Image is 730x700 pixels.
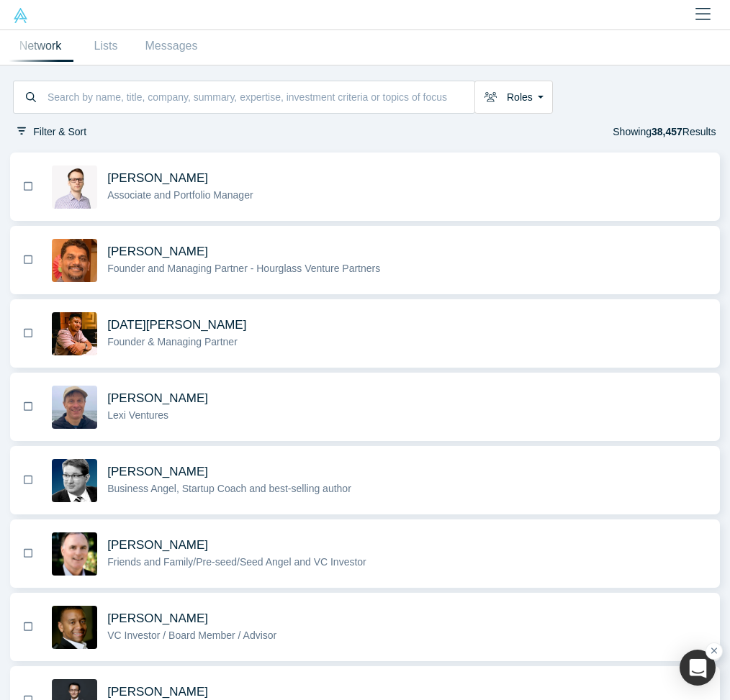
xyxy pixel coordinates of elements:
button: Bookmark[PERSON_NAME]Business Angel, Startup Coach and best-selling author [14,447,716,513]
span: Associate and Portfolio Manager [107,189,253,201]
img: Ravi Subramanian's Profile Image [52,239,97,282]
button: BookmarkKartik Agnihotri's Profile Image[DATE][PERSON_NAME]Founder & Managing Partner [10,300,720,367]
img: Juan Scarlett's Profile Image [52,606,97,649]
button: Bookmark [19,252,37,268]
a: Lists [73,30,139,62]
span: [PERSON_NAME] [107,464,208,479]
a: Messages [139,30,204,62]
button: Bookmark [19,619,37,635]
button: Bookmark[PERSON_NAME]Lexi Ventures [14,374,716,440]
button: Bookmark [19,472,37,488]
span: VC Investor / Board Member / Advisor [107,629,276,641]
button: BookmarkJonah Probell's Profile Image[PERSON_NAME]Lexi Ventures [10,373,720,440]
button: Bookmark[PERSON_NAME]Founder and Managing Partner - Hourglass Venture Partners [14,227,716,293]
span: [PERSON_NAME] [107,537,208,553]
span: Filter & Sort [33,126,86,137]
button: Bookmark [19,545,37,562]
button: BookmarkDavid Lane's Profile Image[PERSON_NAME]Friends and Family/Pre-seed/Seed Angel and VC Inve... [10,520,720,587]
img: Cyril Shtabtsovsky's Profile Image [52,165,97,209]
button: Bookmark[PERSON_NAME]VC Investor / Board Member / Advisor [14,594,716,660]
button: BookmarkRavi Subramanian's Profile Image[PERSON_NAME]Founder and Managing Partner - Hourglass Ven... [10,227,720,294]
span: [PERSON_NAME] [107,391,208,406]
span: Lexi Ventures [107,409,168,421]
button: Bookmark [19,325,37,342]
a: Network [8,30,73,62]
button: BookmarkCyril Shtabtsovsky's Profile Image[PERSON_NAME]Associate and Portfolio Manager [10,153,720,220]
span: [PERSON_NAME] [107,171,208,186]
img: Jonah Probell's Profile Image [52,386,97,429]
button: Bookmark[PERSON_NAME]Associate and Portfolio Manager [14,154,716,219]
button: Roles [474,81,553,114]
img: Martin Giese's Profile Image [52,459,97,502]
img: Kartik Agnihotri's Profile Image [52,312,97,355]
span: [DATE][PERSON_NAME] [107,317,246,332]
input: Search by name, title, company, summary, expertise, investment criteria or topics of focus [46,83,474,112]
span: Showing Results [613,126,716,137]
button: BookmarkMartin Giese's Profile Image[PERSON_NAME]Business Angel, Startup Coach and best-selling a... [10,447,720,514]
button: Bookmark [19,399,37,415]
strong: 38,457 [652,126,682,137]
button: Bookmark [19,178,37,195]
button: Filter & Sort [13,124,91,140]
button: BookmarkJuan Scarlett's Profile Image[PERSON_NAME]VC Investor / Board Member / Advisor [10,594,720,660]
span: Friends and Family/Pre-seed/Seed Angel and VC Investor [107,556,366,568]
span: Business Angel, Startup Coach and best-selling author [107,483,351,494]
span: Founder & Managing Partner [107,336,238,347]
span: [PERSON_NAME] [107,611,208,626]
button: Bookmark[DATE][PERSON_NAME]Founder & Managing Partner [14,301,716,366]
span: [PERSON_NAME] [107,684,208,699]
img: Alchemist Vault Logo [13,8,28,23]
button: Bookmark[PERSON_NAME]Friends and Family/Pre-seed/Seed Angel and VC Investor [14,521,716,586]
span: Founder and Managing Partner - Hourglass Venture Partners [107,263,380,274]
span: [PERSON_NAME] [107,244,208,259]
img: David Lane's Profile Image [52,532,97,576]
